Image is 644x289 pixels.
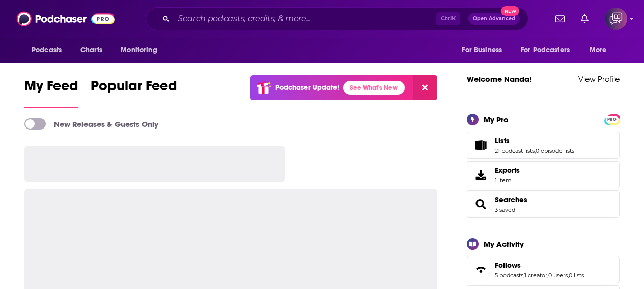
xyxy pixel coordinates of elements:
span: Ctrl K [436,12,460,25]
button: open menu [114,41,170,60]
span: , [547,272,548,279]
a: Lists [495,136,574,145]
span: Follows [495,261,521,270]
a: Exports [467,161,620,188]
span: Lists [495,136,510,145]
div: My Pro [484,115,509,124]
a: Lists [470,138,491,152]
a: 5 podcasts [495,272,523,279]
span: PRO [606,116,618,123]
span: , [523,272,524,279]
a: Welcome Nanda! [467,74,532,84]
a: 0 episode lists [536,147,574,154]
span: Exports [495,166,520,175]
a: See What's New [343,81,405,95]
a: Follows [495,261,584,270]
div: Search podcasts, credits, & more... [146,7,528,30]
a: 0 users [548,272,568,279]
button: open menu [582,41,620,60]
img: User Profile [605,8,627,30]
button: open menu [24,41,75,60]
span: Logged in as corioliscompany [605,8,627,30]
span: Follows [467,256,620,283]
span: Exports [470,168,491,182]
span: Lists [467,132,620,159]
a: Follows [470,263,491,277]
a: Searches [495,195,527,204]
a: Popular Feed [91,77,177,108]
a: Searches [470,197,491,211]
span: 1 item [495,177,520,184]
a: Show notifications dropdown [577,10,593,27]
span: New [501,6,519,16]
div: My Activity [484,239,524,249]
span: Searches [467,190,620,218]
a: Show notifications dropdown [551,10,569,27]
a: Charts [74,41,108,60]
a: New Releases & Guests Only [24,118,158,130]
input: Search podcasts, credits, & more... [174,11,436,27]
button: open menu [514,41,584,60]
button: Open AdvancedNew [468,13,520,25]
a: View Profile [578,74,620,84]
span: , [535,147,536,154]
span: Popular Feed [91,77,177,101]
span: More [590,43,607,57]
span: For Business [462,43,502,57]
span: My Feed [24,77,78,101]
a: 0 lists [569,272,584,279]
span: Charts [80,43,102,57]
img: Podchaser - Follow, Share and Rate Podcasts [17,9,115,28]
button: open menu [455,41,515,60]
span: Podcasts [32,43,62,57]
span: , [568,272,569,279]
button: Show profile menu [605,8,627,30]
a: 1 creator [524,272,547,279]
a: My Feed [24,77,78,108]
a: 3 saved [495,206,515,213]
span: Open Advanced [473,16,515,21]
p: Podchaser Update! [275,83,339,92]
a: 21 podcast lists [495,147,535,154]
span: For Podcasters [521,43,570,57]
a: PRO [606,115,618,122]
span: Monitoring [121,43,157,57]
